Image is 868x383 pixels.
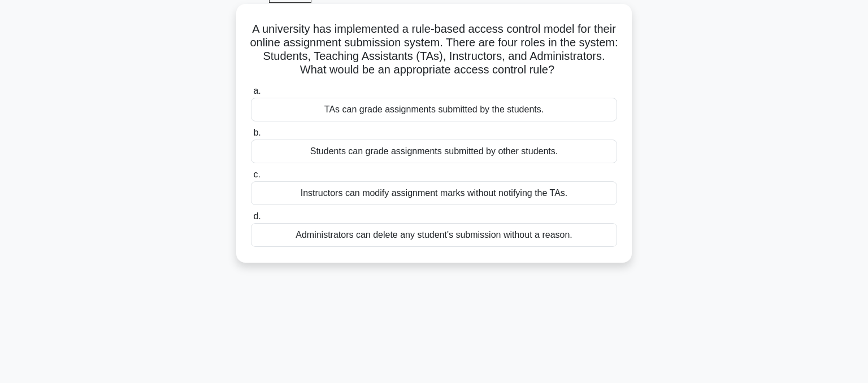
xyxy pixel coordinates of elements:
[253,128,261,137] span: b.
[253,169,260,179] span: c.
[251,223,617,247] div: Administrators can delete any student's submission without a reason.
[251,140,617,163] div: Students can grade assignments submitted by other students.
[251,98,617,121] div: TAs can grade assignments submitted by the students.
[250,22,618,77] h5: A university has implemented a rule-based access control model for their online assignment submis...
[251,181,617,205] div: Instructors can modify assignment marks without notifying the TAs.
[253,211,261,221] span: d.
[253,86,261,95] span: a.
